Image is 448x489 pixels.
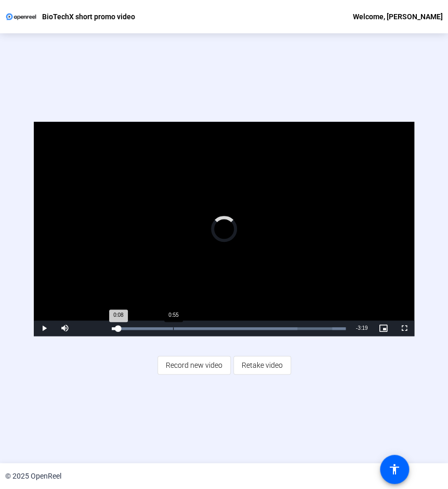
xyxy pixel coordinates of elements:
span: Retake video [242,355,283,375]
p: BioTechX short promo video [42,10,135,23]
span: - [356,325,358,331]
button: Fullscreen [393,320,414,336]
span: 3:19 [358,325,367,331]
button: Picture-in-Picture [373,320,393,336]
button: Play [34,320,55,336]
mat-icon: accessibility [388,463,401,475]
div: Welcome, [PERSON_NAME] [353,10,443,23]
button: Retake video [233,356,291,375]
button: Record new video [157,356,231,375]
div: Video Player [34,122,415,336]
button: Mute [55,320,75,336]
div: © 2025 OpenReel [5,471,61,482]
img: OpenReel logo [5,11,37,22]
span: Record new video [166,355,222,375]
div: Progress Bar [112,327,346,330]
